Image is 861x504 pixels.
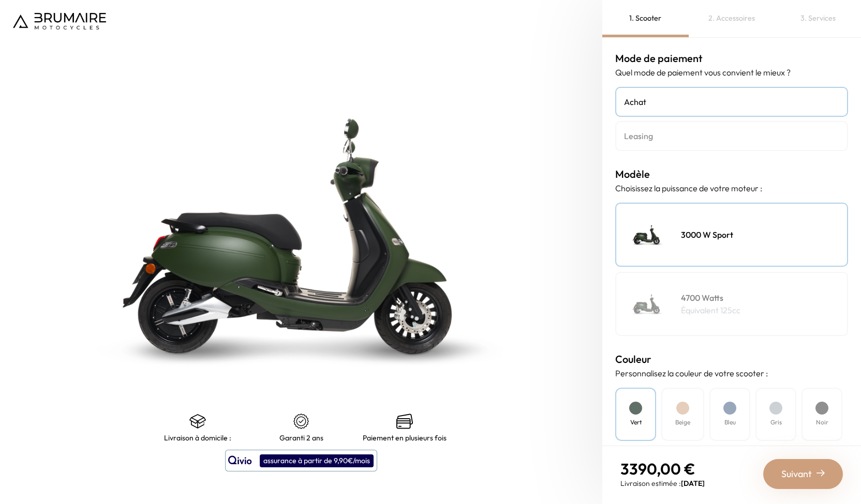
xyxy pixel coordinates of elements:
h4: Gris [770,418,782,427]
span: [DATE] [681,479,705,488]
img: credit-cards.png [396,413,413,430]
h4: Beige [675,418,690,427]
div: assurance à partir de 9,90€/mois [260,454,374,467]
p: Choisissez la puissance de votre moteur : [615,182,848,194]
h4: Vert [630,418,642,427]
h4: Noir [816,418,828,427]
p: Équivalent 125cc [681,304,740,316]
img: Logo de Brumaire [13,13,106,29]
p: Quel mode de paiement vous convient le mieux ? [615,66,848,79]
span: Suivant [781,467,812,481]
span: 3390,00 € [620,459,695,479]
button: assurance à partir de 9,90€/mois [225,450,377,471]
p: Personnalisez la couleur de votre scooter : [615,367,848,379]
h3: Modèle [615,166,848,182]
img: shipping.png [189,413,206,430]
a: Leasing [615,121,848,151]
p: Paiement en plusieurs fois [363,434,447,442]
img: right-arrow-2.png [817,469,825,477]
p: Livraison estimée : [620,478,705,488]
img: Scooter [621,278,673,330]
p: Garanti 2 ans [279,434,323,442]
img: logo qivio [228,454,252,467]
h4: Achat [624,96,839,108]
img: certificat-de-garantie.png [293,413,309,430]
p: Livraison à domicile : [164,434,231,442]
h3: Mode de paiement [615,51,848,66]
h4: Bleu [724,418,736,427]
h4: 4700 Watts [681,292,740,304]
h3: Couleur [615,352,848,367]
h4: 3000 W Sport [681,228,733,241]
h4: Leasing [624,130,839,142]
img: Scooter [621,209,673,261]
